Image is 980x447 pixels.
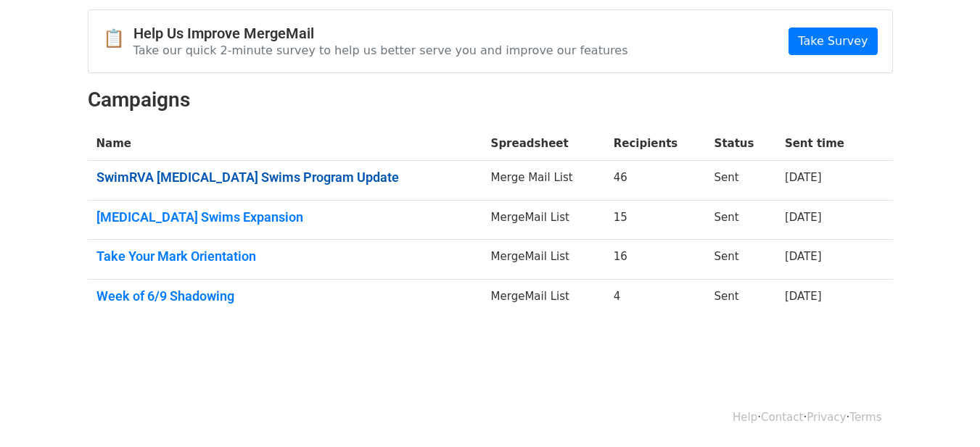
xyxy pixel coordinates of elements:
h4: Help Us Improve MergeMail [133,25,628,42]
a: SwimRVA [MEDICAL_DATA] Swims Program Update [96,170,474,185]
span: 📋 [103,28,133,49]
td: MergeMail List [482,279,605,318]
p: Take our quick 2-minute survey to help us better serve you and improve our features [133,43,628,58]
td: Merge Mail List [482,161,605,201]
td: MergeMail List [482,240,605,280]
td: Sent [706,279,776,318]
td: Sent [706,240,776,280]
a: [MEDICAL_DATA] Swims Expansion [96,209,474,225]
td: MergeMail List [482,200,605,240]
a: Take Your Mark Orientation [96,248,474,264]
h2: Campaigns [88,88,893,112]
a: Take Survey [788,28,877,55]
a: [DATE] [785,250,822,263]
a: [DATE] [785,171,822,184]
iframe: Chat Widget [907,377,980,447]
th: Recipients [605,127,706,161]
th: Spreadsheet [482,127,605,161]
th: Sent time [776,127,871,161]
a: Contact [761,411,803,424]
a: Terms [849,411,881,424]
th: Name [88,127,482,161]
th: Status [706,127,776,161]
td: Sent [706,161,776,201]
td: 16 [605,240,706,280]
td: 4 [605,279,706,318]
td: 46 [605,161,706,201]
a: [DATE] [785,290,822,303]
a: Privacy [807,411,846,424]
td: 15 [605,200,706,240]
a: Help [733,411,757,424]
a: [DATE] [785,211,822,224]
a: Week of 6/9 Shadowing [96,288,474,304]
td: Sent [706,200,776,240]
